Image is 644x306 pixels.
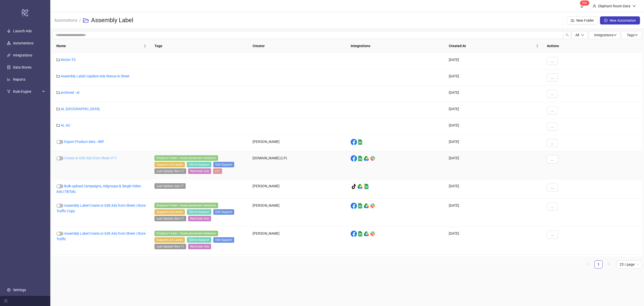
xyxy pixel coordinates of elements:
[620,261,639,268] span: 25 / page
[56,74,60,78] span: folder
[547,139,558,147] button: ...
[547,73,558,81] button: ...
[91,16,133,24] h3: Assembly Label
[13,41,33,45] a: Automations
[187,209,211,215] span: GDrive Support
[547,123,558,131] button: ...
[154,231,218,236] span: Dropbox Folder / Asset placement detection
[188,244,211,249] span: Reminder Ads
[213,237,234,243] span: Edit Support
[581,34,584,37] span: down
[4,299,8,303] span: menu-fold
[551,141,554,145] span: ...
[249,151,347,179] div: [DOMAIN_NAME] (LP)
[188,216,211,221] span: Reminder Ads
[617,260,642,268] div: Page Size
[547,155,558,163] button: ...
[445,53,543,69] div: [DATE]
[600,16,640,24] button: New Automation
[551,157,554,161] span: ...
[596,3,632,9] div: Elephant Room Data
[154,155,218,161] span: Dropbox Folder / Asset placement detection
[83,17,89,23] span: folder-open
[445,69,543,86] div: [DATE]
[61,107,100,111] a: AL [GEOGRAPHIC_DATA]
[604,19,608,22] span: plus-circle
[547,183,558,191] button: ...
[445,86,543,102] div: [DATE]
[571,31,588,39] button: Alldown
[551,75,554,79] span: ...
[56,91,60,94] span: folder
[56,107,60,111] span: folder
[347,39,445,53] th: Integrations
[56,124,60,127] span: folder
[53,17,78,23] a: Automations
[249,39,347,53] th: Creator
[445,151,543,179] div: [DATE]
[61,123,70,127] a: AL AU
[594,33,617,37] span: Integrations
[187,237,211,243] span: GDrive Support
[595,261,602,268] a: 1
[64,140,104,144] a: Export Product Sets - WIP
[547,106,558,114] button: ...
[584,260,592,268] li: Previous Page
[13,53,32,57] a: Integrations
[605,260,613,268] li: Next Page
[13,86,41,97] span: Rule Engine
[576,18,594,22] span: New Folder
[13,288,26,292] a: Settings
[445,135,543,151] div: [DATE]
[445,39,543,53] th: Created At
[613,33,617,37] span: down
[580,4,584,8] span: bell
[547,231,558,239] button: ...
[566,33,569,37] span: search
[7,90,11,93] span: fork
[547,203,558,211] button: ...
[61,90,79,95] a: archived - al
[571,19,574,22] span: folder-add
[154,216,186,221] span: Last Update: Nov-11
[575,33,579,37] span: All
[52,39,150,53] th: Name
[551,59,554,63] span: ...
[13,65,31,69] a: Data Stores
[621,31,642,39] button: Tagsdown
[445,102,543,118] div: [DATE]
[547,90,558,98] button: ...
[249,199,347,227] div: [PERSON_NAME]
[551,125,554,129] span: ...
[61,58,75,62] a: Kitchn TS
[213,168,222,174] span: v11
[187,162,211,167] span: GDrive Support
[567,16,598,24] button: New Folder
[634,33,638,37] span: down
[445,179,543,199] div: [DATE]
[547,57,558,65] button: ...
[56,231,146,241] a: Assembly Label Create or Edit Ads from Sheet | Store Traffic
[64,156,117,160] a: Create or Edit Ads from Sheet V11
[13,77,25,81] a: Reports
[154,183,186,189] span: Last Update July-17
[56,58,60,62] span: folder
[154,162,185,167] span: Supports Ad Labels
[79,12,81,28] li: /
[543,39,642,53] th: Actions
[607,263,610,266] span: right
[580,1,589,6] sup: 1645
[56,203,146,213] a: Assembly Label Create or Edit Ads from Sheet | Store Traffic Copy
[627,33,638,37] span: Tags
[551,108,554,112] span: ...
[449,43,535,49] span: Created At
[587,263,590,266] span: left
[593,4,596,8] span: user
[249,135,347,151] div: [PERSON_NAME]
[154,244,186,249] span: Last Update: Nov-11
[551,205,554,209] span: ...
[56,43,142,49] span: Name
[632,4,636,8] span: down
[154,237,185,243] span: Supports Ad Labels
[551,92,554,96] span: ...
